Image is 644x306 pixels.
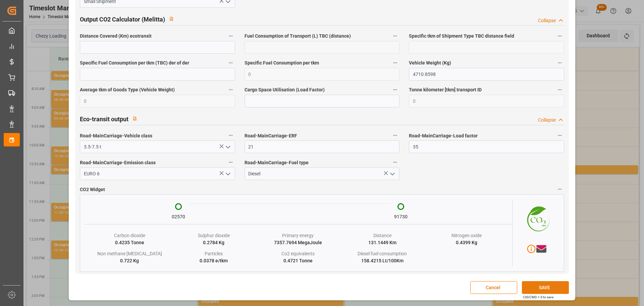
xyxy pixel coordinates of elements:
span: Specific tkm of Shipment Type TBC distance field [409,33,514,40]
span: Road-MainCarriage-Emission class [80,159,156,166]
span: Tonne kilometer [tkm] transport ID [409,86,482,93]
button: SAVE [522,281,569,294]
button: Road-MainCarriage-Fuel type [391,158,399,167]
button: Road-MainCarriage-Emission class [226,158,235,167]
button: Road-MainCarriage-ERF [391,131,399,140]
div: Primary energy [282,232,314,239]
button: open menu [387,169,397,179]
h2: Output CO2 Calculator (Melitta) [80,15,165,24]
div: Sulphur dioxide [198,232,230,239]
span: Vehicle Weight (Kg) [409,59,451,67]
span: Cargo Space Utilisation (Load Factor) [245,86,325,93]
div: Collapse [538,17,556,24]
button: open menu [222,142,232,152]
input: Type to search/select [80,167,235,180]
span: Road-MainCarriage-Vehicle class [80,132,152,139]
button: Fuel Consumption of Transport (L) TBC (distance) [391,32,399,40]
div: Particles [205,250,223,257]
h2: Eco-transit output [80,115,128,124]
button: Cancel [470,281,517,294]
div: 131.1449 Km [368,239,396,246]
div: 02570 [172,213,185,220]
span: Road-MainCarriage-ERF [245,132,297,139]
div: Nitrogen oxide [451,232,482,239]
button: Distance Covered (Km) ecotransit [226,32,235,40]
button: Vehicle Weight (Kg) [555,58,564,67]
span: Specific Fuel Consumption per tkm [245,59,319,67]
div: 0.0378 e/tkm [200,257,228,264]
span: Specific Fuel Consumption per tkm (TBC) der of der [80,59,189,67]
button: Road-MainCarriage-Load factor [555,131,564,140]
div: 0.722 Kg [120,257,139,264]
div: 0.4721 Tonne [283,257,313,264]
button: open menu [222,169,232,179]
span: Average tkm of Goods Type (Vehicle Weight) [80,86,175,93]
button: View description [128,112,141,125]
span: Road-MainCarriage-Fuel type [245,159,309,166]
button: Specific Fuel Consumption per tkm (TBC) der of der [226,58,235,67]
div: Carbon dioxide [114,232,145,239]
div: 7357.7694 MegaJoule [274,239,322,246]
img: CO2 [513,199,560,236]
button: Specific tkm of Shipment Type TBC distance field [555,32,564,40]
button: Tonne kilometer [tkm] transport ID [555,85,564,94]
div: Non methane [MEDICAL_DATA] [97,250,162,257]
div: Diesel fuel consumption [358,250,407,257]
button: Average tkm of Goods Type (Vehicle Weight) [226,85,235,94]
div: 91730 [394,213,408,220]
button: Specific Fuel Consumption per tkm [391,58,399,67]
div: Co2 equivalents [281,250,315,257]
button: CO2 Widget [555,185,564,193]
span: CO2 Widget [80,186,105,193]
button: View description [165,12,178,25]
span: Fuel Consumption of Transport (L) TBC (distance) [245,33,351,40]
button: Cargo Space Utilisation (Load Factor) [391,85,399,94]
button: Road-MainCarriage-Vehicle class [226,131,235,140]
div: 0.2784 Kg [203,239,224,246]
input: Type to search/select [245,167,399,180]
input: Type to search/select [80,140,235,153]
div: Distance [373,232,391,239]
div: 158.4215 Lt/100Km [361,257,404,264]
div: Collapse [538,117,556,124]
div: Ctrl/CMD + S to save [523,295,553,300]
div: 0.4235 Tonne [115,239,144,246]
div: 0.4399 Kg [456,239,477,246]
span: Distance Covered (Km) ecotransit [80,33,152,40]
span: Road-MainCarriage-Load factor [409,132,478,139]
